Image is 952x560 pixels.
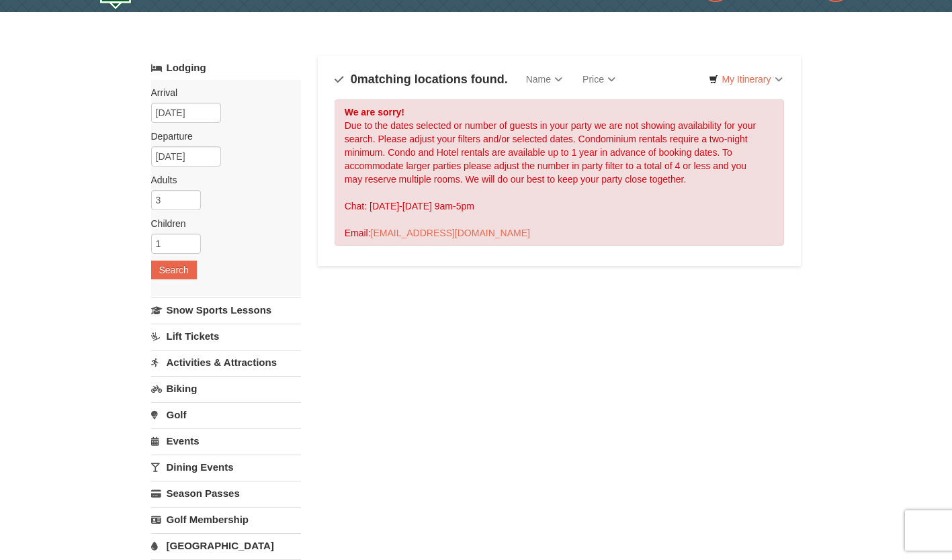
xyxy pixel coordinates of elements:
[151,455,301,479] a: Dining Events
[151,261,197,279] button: Search
[151,533,301,558] a: [GEOGRAPHIC_DATA]
[151,130,291,143] label: Departure
[151,481,301,506] a: Season Passes
[151,376,301,401] a: Biking
[151,402,301,427] a: Golf
[151,324,301,348] a: Lift Tickets
[351,73,357,86] span: 0
[371,228,530,238] a: [EMAIL_ADDRESS][DOMAIN_NAME]
[151,173,291,187] label: Adults
[151,507,301,532] a: Golf Membership
[572,66,625,93] a: Price
[151,350,301,375] a: Activities & Attractions
[516,66,572,93] a: Name
[151,428,301,453] a: Events
[151,217,291,230] label: Children
[345,107,404,118] strong: We are sorry!
[151,297,301,322] a: Snow Sports Lessons
[335,99,785,246] div: Due to the dates selected or number of guests in your party we are not showing availability for y...
[151,86,291,99] label: Arrival
[151,56,301,80] a: Lodging
[700,69,791,89] a: My Itinerary
[335,73,508,86] h4: matching locations found.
